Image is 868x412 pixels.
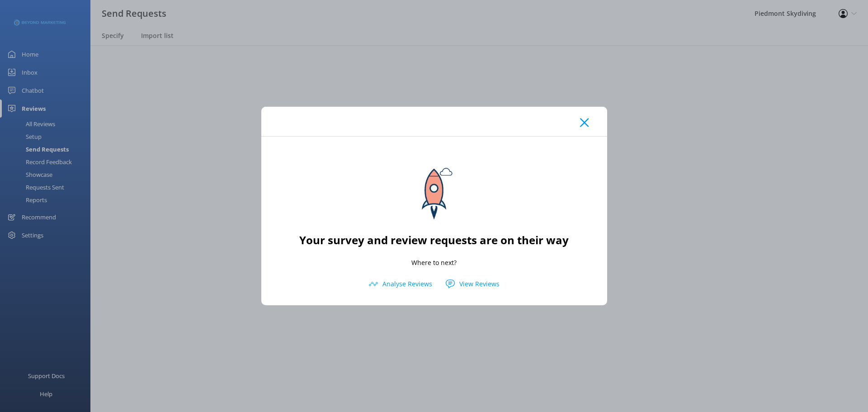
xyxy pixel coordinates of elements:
[299,232,569,249] h2: Your survey and review requests are on their way
[580,118,589,127] button: Close
[393,150,475,232] img: sending...
[362,277,439,291] button: Analyse Reviews
[411,258,457,268] p: Where to next?
[439,277,506,291] button: View Reviews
